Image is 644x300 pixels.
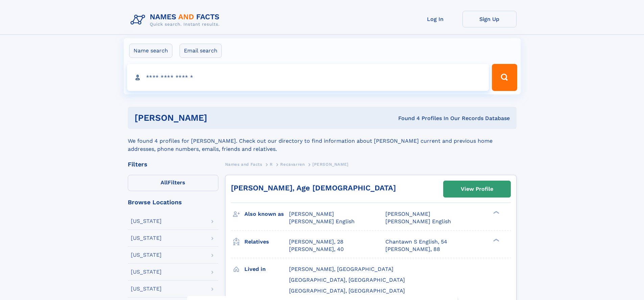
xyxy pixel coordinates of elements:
[289,277,405,283] span: [GEOGRAPHIC_DATA], [GEOGRAPHIC_DATA]
[131,218,162,224] div: [US_STATE]
[244,263,289,275] h3: Lived in
[270,160,273,168] a: R
[280,162,305,167] span: Recavarren
[492,64,517,91] button: Search Button
[135,114,303,122] h1: [PERSON_NAME]
[131,252,162,258] div: [US_STATE]
[244,208,289,220] h3: Also known as
[289,211,334,217] span: [PERSON_NAME]
[128,175,218,191] label: Filters
[131,235,162,241] div: [US_STATE]
[492,238,500,242] div: ❯
[289,287,405,294] span: [GEOGRAPHIC_DATA], [GEOGRAPHIC_DATA]
[128,129,517,153] div: We found 4 profiles for [PERSON_NAME]. Check out our directory to find information about [PERSON_...
[127,64,489,91] input: search input
[289,218,355,225] span: [PERSON_NAME] English
[128,199,218,205] div: Browse Locations
[462,11,517,27] a: Sign Up
[270,162,273,167] span: R
[289,246,344,253] a: [PERSON_NAME], 40
[461,181,493,197] div: View Profile
[129,44,172,58] label: Name search
[444,181,510,197] a: View Profile
[180,44,222,58] label: Email search
[408,11,462,27] a: Log In
[385,211,430,217] span: [PERSON_NAME]
[303,115,510,122] div: Found 4 Profiles In Our Records Database
[244,236,289,248] h3: Relatives
[280,160,305,168] a: Recavarren
[225,160,262,168] a: Names and Facts
[385,218,451,225] span: [PERSON_NAME] English
[128,11,225,29] img: Logo Names and Facts
[131,286,162,292] div: [US_STATE]
[289,266,393,272] span: [PERSON_NAME], [GEOGRAPHIC_DATA]
[312,162,349,167] span: [PERSON_NAME]
[128,161,218,167] div: Filters
[385,238,447,246] a: Chantawn S English, 54
[131,269,162,275] div: [US_STATE]
[161,179,168,186] span: All
[289,238,343,246] a: [PERSON_NAME], 28
[492,210,500,215] div: ❯
[231,184,396,192] a: [PERSON_NAME], Age [DEMOGRAPHIC_DATA]
[385,246,440,253] a: [PERSON_NAME], 88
